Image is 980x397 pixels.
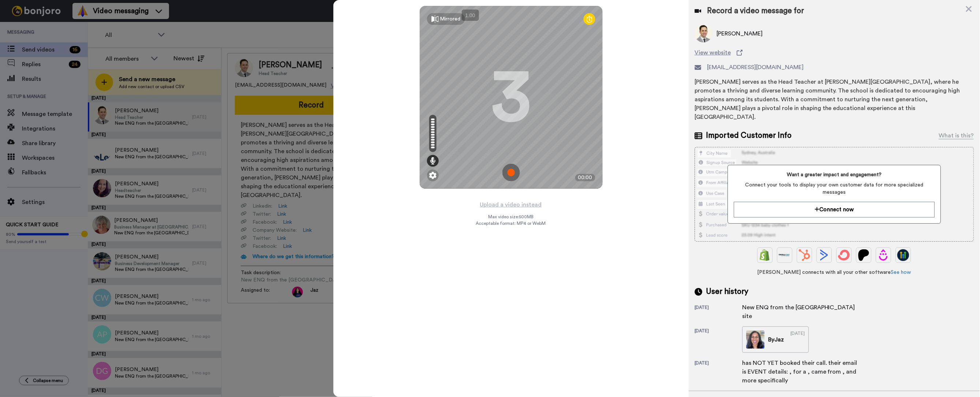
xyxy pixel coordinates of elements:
span: [EMAIL_ADDRESS][DOMAIN_NAME] [707,63,804,72]
span: Imported Customer Info [706,130,792,141]
img: Drip [878,249,890,261]
img: Patreon [858,249,870,261]
img: ActiveCampaign [819,249,830,261]
div: [DATE] [695,305,743,321]
div: What is this? [939,131,974,140]
div: [DATE] [791,330,805,349]
a: View website [695,48,974,57]
img: Hubspot [799,249,811,261]
img: 7fce478a-3484-4368-93ad-b57b932e5a4f-thumb.jpg [747,330,765,349]
div: 00:00 [575,174,595,181]
div: New ENQ from the [GEOGRAPHIC_DATA] site [743,303,860,321]
a: See how [891,270,911,275]
div: By Jaz [768,335,784,344]
img: Shopify [759,249,771,261]
span: Max video size: 500 MB [489,214,534,220]
img: Ontraport [779,249,791,261]
span: Want a greater impact and engagement? [734,171,935,178]
div: [DATE] [695,328,743,353]
span: View website [695,48,731,57]
img: ic_gear.svg [429,172,437,179]
span: User history [706,286,749,297]
span: [PERSON_NAME] connects with all your other software [695,269,974,276]
div: [DATE] [695,360,743,385]
img: ic_record_start.svg [502,164,520,181]
span: Acceptable format: MP4 or WebM [476,220,546,226]
button: Upload a video instead [478,200,544,209]
button: Connect now [734,202,935,218]
a: ByJaz[DATE] [743,326,809,353]
div: [PERSON_NAME] serves as the Head Teacher at [PERSON_NAME][GEOGRAPHIC_DATA], where he promotes a t... [695,77,974,121]
div: 3 [491,70,531,125]
img: ConvertKit [838,249,850,261]
span: Connect your tools to display your own customer data for more specialized messages [734,181,935,196]
div: has NOT YET booked their call. their email is EVENT details: , for a , came from , and more speci... [743,359,860,385]
img: GoHighLevel [898,249,909,261]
